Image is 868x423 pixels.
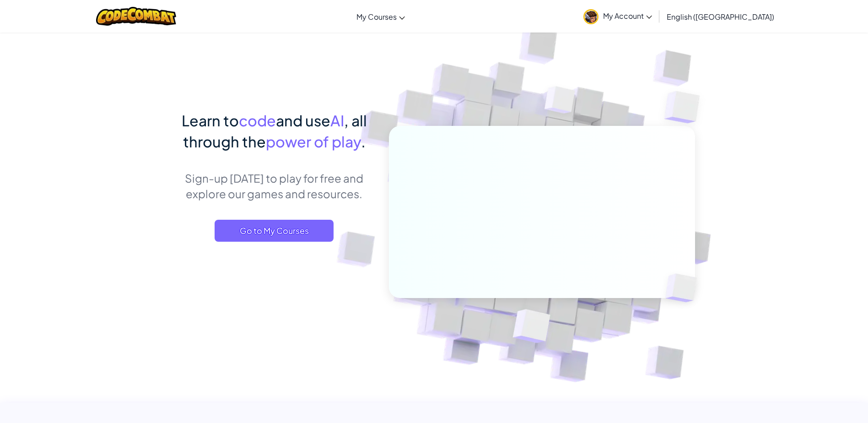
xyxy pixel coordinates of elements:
[527,68,593,136] img: Overlap cubes
[276,111,330,130] span: and use
[330,111,344,130] span: AI
[667,12,774,22] span: English ([GEOGRAPHIC_DATA])
[603,11,652,21] span: My Account
[173,170,375,201] p: Sign-up [DATE] to play for free and explore our games and resources.
[239,111,276,130] span: code
[352,4,410,29] a: My Courses
[646,69,725,146] img: Overlap cubes
[356,12,397,22] span: My Courses
[490,290,572,366] img: Overlap cubes
[266,132,361,151] span: power of play
[361,132,366,151] span: .
[650,255,718,321] img: Overlap cubes
[182,111,239,130] span: Learn to
[583,9,598,24] img: avatar
[96,7,176,26] img: CodeCombat logo
[662,4,779,29] a: English ([GEOGRAPHIC_DATA])
[579,2,657,31] a: My Account
[215,220,334,242] a: Go to My Courses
